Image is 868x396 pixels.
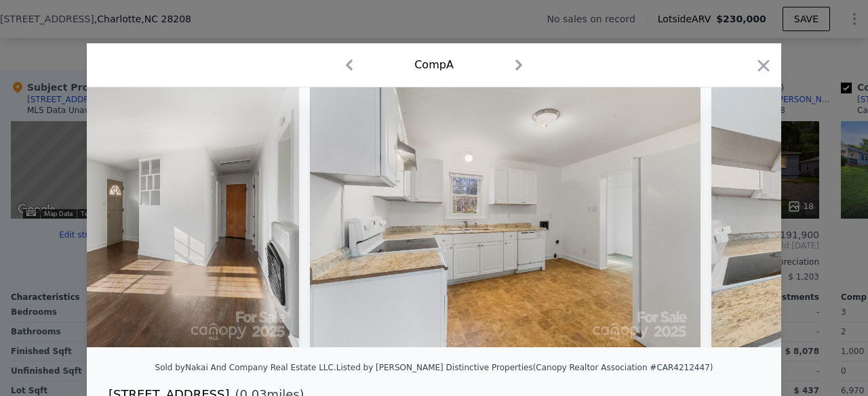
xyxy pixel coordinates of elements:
[414,57,454,73] div: Comp A
[155,363,336,372] div: Sold by Nakai And Company Real Estate LLC .
[336,363,713,372] div: Listed by [PERSON_NAME] Distinctive Properties (Canopy Realtor Association #CAR4212447)
[310,87,701,347] img: Property Img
